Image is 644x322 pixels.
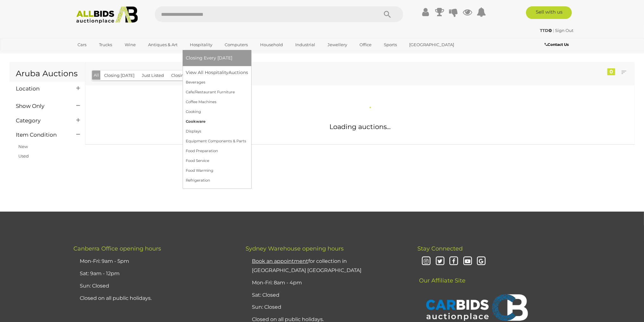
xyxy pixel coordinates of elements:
[607,68,615,75] div: 0
[448,256,459,267] i: Facebook
[16,69,79,78] h1: Aruba Auctions
[221,40,252,50] a: Computers
[16,118,67,124] h4: Category
[545,41,570,48] a: Contact Us
[250,301,402,313] li: Sun: Closed
[100,71,138,80] button: Closing [DATE]
[405,40,458,50] a: [GEOGRAPHIC_DATA]
[252,258,361,273] a: Book an appointmentfor collection in [GEOGRAPHIC_DATA] [GEOGRAPHIC_DATA]
[323,40,351,50] a: Jewellery
[95,40,116,50] a: Trucks
[417,268,466,284] span: Our Affiliate Site
[417,245,463,252] span: Stay Connected
[121,40,140,50] a: Wine
[256,40,287,50] a: Household
[78,280,230,292] li: Sun: Closed
[555,28,574,33] a: Sign Out
[18,153,29,158] a: Used
[421,256,432,267] i: Instagram
[16,103,67,109] h4: Show Only
[540,28,552,33] strong: TTD
[16,86,67,92] h4: Location
[138,71,168,80] button: Just Listed
[78,292,230,305] li: Closed on all public holidays.
[144,40,182,50] a: Antiques & Art
[476,256,487,267] i: Google
[540,28,553,33] a: TTD
[545,42,569,47] b: Contact Us
[74,40,91,50] a: Cars
[78,268,230,280] li: Sat: 9am - 12pm
[526,6,572,19] a: Sell with us
[73,6,141,24] img: Allbids.com.au
[462,256,473,267] i: Youtube
[78,255,230,268] li: Mon-Fri: 9am - 5pm
[435,256,446,267] i: Twitter
[355,40,376,50] a: Office
[186,40,216,50] a: Hospitality
[16,132,67,138] h4: Item Condition
[74,245,161,252] span: Canberra Office opening hours
[329,123,391,131] span: Loading auctions...
[246,245,344,252] span: Sydney Warehouse opening hours
[291,40,319,50] a: Industrial
[372,6,403,22] button: Search
[18,144,28,149] a: New
[92,71,101,80] button: All
[252,258,308,264] u: Book an appointment
[167,71,201,80] button: Closing Next
[250,289,402,301] li: Sat: Closed
[380,40,401,50] a: Sports
[250,277,402,289] li: Mon-Fri: 8am - 4pm
[553,28,554,33] span: |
